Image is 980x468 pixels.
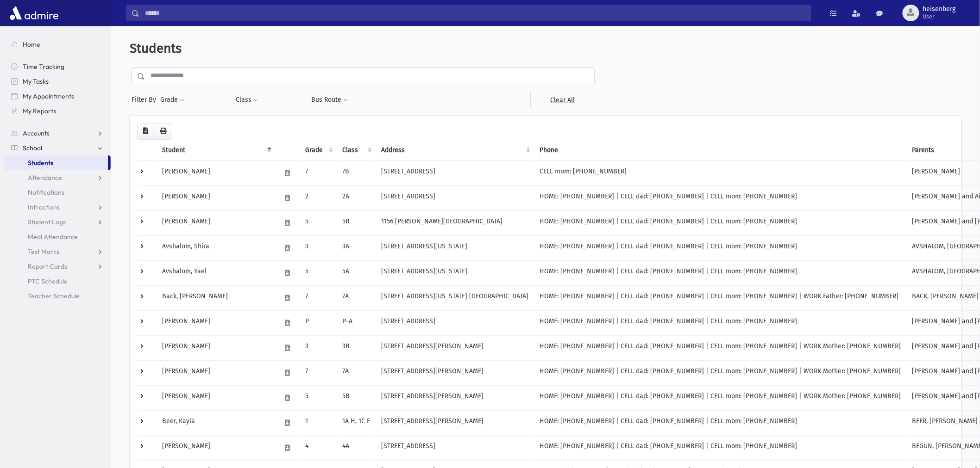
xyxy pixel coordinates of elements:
td: 7 [300,160,337,185]
td: HOME: [PHONE_NUMBER] | CELL dad: [PHONE_NUMBER] | CELL mom: [PHONE_NUMBER] [534,260,907,285]
a: Attendance [4,170,111,185]
td: [STREET_ADDRESS][US_STATE] [376,260,534,285]
td: Avshalom, Shira [157,235,275,260]
td: 3A [337,235,376,260]
td: [STREET_ADDRESS][US_STATE] [376,235,534,260]
span: My Tasks [23,77,49,86]
td: HOME: [PHONE_NUMBER] | CELL dad: [PHONE_NUMBER] | CELL mom: [PHONE_NUMBER] | WORK Mother: [PHONE_... [534,360,907,385]
td: 3 [300,335,337,360]
td: HOME: [PHONE_NUMBER] | CELL dad: [PHONE_NUMBER] | CELL mom: [PHONE_NUMBER] [534,410,907,435]
td: [PERSON_NAME] [157,360,275,385]
a: My Appointments [4,89,111,104]
span: Report Cards [28,262,67,271]
button: Class [235,92,258,108]
button: Bus Route [311,92,349,108]
td: 7 [300,360,337,385]
button: CSV [137,123,154,140]
td: 4A [337,435,376,460]
span: Students [130,41,182,56]
td: [STREET_ADDRESS] [376,310,534,335]
td: 7A [337,285,376,310]
td: 1A H, 1C E [337,410,376,435]
td: [STREET_ADDRESS] [376,160,534,185]
td: [PERSON_NAME] [157,435,275,460]
span: PTC Schedule [28,277,68,285]
th: Phone [534,140,907,161]
td: 7B [337,160,376,185]
th: Grade: activate to sort column ascending [300,140,337,161]
a: Accounts [4,126,111,141]
td: [PERSON_NAME] [157,210,275,235]
span: Meal Attendance [28,233,78,241]
button: Grade [160,92,185,108]
td: 3B [337,335,376,360]
th: Address: activate to sort column ascending [376,140,534,161]
td: [STREET_ADDRESS][PERSON_NAME] [376,360,534,385]
td: [STREET_ADDRESS][PERSON_NAME] [376,335,534,360]
a: Student Logs [4,215,111,229]
span: Time Tracking [23,62,64,71]
span: Test Marks [28,247,59,256]
span: My Appointments [23,92,74,100]
button: Print [154,123,172,140]
td: 5 [300,210,337,235]
td: [STREET_ADDRESS] [376,185,534,210]
td: P [300,310,337,335]
span: Home [23,40,40,49]
td: 5 [300,260,337,285]
td: 1 [300,410,337,435]
span: heisenberg [923,6,956,13]
a: My Reports [4,104,111,118]
td: 5B [337,210,376,235]
td: [PERSON_NAME] [157,335,275,360]
img: AdmirePro [7,4,61,22]
td: Beer, Kayla [157,410,275,435]
td: [PERSON_NAME] [157,385,275,410]
a: Notifications [4,185,111,200]
td: HOME: [PHONE_NUMBER] | CELL dad: [PHONE_NUMBER] | CELL mom: [PHONE_NUMBER] [534,435,907,460]
td: HOME: [PHONE_NUMBER] | CELL dad: [PHONE_NUMBER] | CELL mom: [PHONE_NUMBER] | WORK Mother: [PHONE_... [534,335,907,360]
span: Attendance [28,173,62,182]
td: 7 [300,285,337,310]
a: Test Marks [4,244,111,259]
span: Teacher Schedule [28,292,80,300]
td: P-A [337,310,376,335]
td: 5 [300,385,337,410]
td: CELL mom: [PHONE_NUMBER] [534,160,907,185]
span: My Reports [23,107,56,115]
td: Avshalom, Yael [157,260,275,285]
td: 5B [337,385,376,410]
td: 5A [337,260,376,285]
span: Infractions [28,203,60,211]
span: Filter By [132,95,160,105]
td: HOME: [PHONE_NUMBER] | CELL dad: [PHONE_NUMBER] | CELL mom: [PHONE_NUMBER] | WORK Father: [PHONE_... [534,285,907,310]
a: Infractions [4,200,111,215]
span: Students [28,159,53,167]
span: Student Logs [28,218,66,226]
a: Students [4,155,108,170]
td: [STREET_ADDRESS][PERSON_NAME] [376,385,534,410]
span: User [923,13,956,20]
td: HOME: [PHONE_NUMBER] | CELL dad: [PHONE_NUMBER] | CELL mom: [PHONE_NUMBER] [534,310,907,335]
a: Meal Attendance [4,229,111,244]
a: Home [4,37,111,52]
th: Student: activate to sort column descending [157,140,275,161]
a: Clear All [530,92,595,108]
td: HOME: [PHONE_NUMBER] | CELL dad: [PHONE_NUMBER] | CELL mom: [PHONE_NUMBER] | WORK Mother: [PHONE_... [534,385,907,410]
td: 7A [337,360,376,385]
td: 2A [337,185,376,210]
span: Notifications [28,188,64,197]
td: HOME: [PHONE_NUMBER] | CELL dad: [PHONE_NUMBER] | CELL mom: [PHONE_NUMBER] [534,185,907,210]
a: School [4,141,111,155]
a: PTC Schedule [4,274,111,289]
td: [PERSON_NAME] [157,310,275,335]
span: School [23,144,42,152]
td: [STREET_ADDRESS][US_STATE] [GEOGRAPHIC_DATA] [376,285,534,310]
td: [PERSON_NAME] [157,160,275,185]
td: 3 [300,235,337,260]
span: Accounts [23,129,50,137]
th: Class: activate to sort column ascending [337,140,376,161]
a: Teacher Schedule [4,289,111,303]
td: HOME: [PHONE_NUMBER] | CELL dad: [PHONE_NUMBER] | CELL mom: [PHONE_NUMBER] [534,235,907,260]
a: My Tasks [4,74,111,89]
